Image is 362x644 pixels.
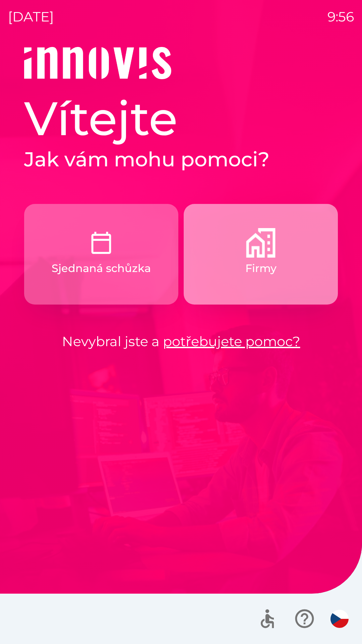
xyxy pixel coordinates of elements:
img: 9a63d080-8abe-4a1b-b674-f4d7141fb94c.png [246,228,276,258]
h2: Jak vám mohu pomoci? [24,147,338,172]
a: potřebujete pomoc? [163,333,300,350]
button: Firmy [184,204,338,305]
p: Nevybral jste a [24,331,338,352]
img: cs flag [330,610,349,628]
h1: Vítejte [24,90,338,147]
img: Logo [24,47,338,79]
p: Firmy [245,260,277,276]
p: 9:56 [327,7,354,27]
button: Sjednaná schůzka [24,204,178,305]
p: [DATE] [8,7,54,27]
p: Sjednaná schůzka [52,260,151,276]
img: c9327dbc-1a48-4f3f-9883-117394bbe9e6.png [86,228,116,258]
